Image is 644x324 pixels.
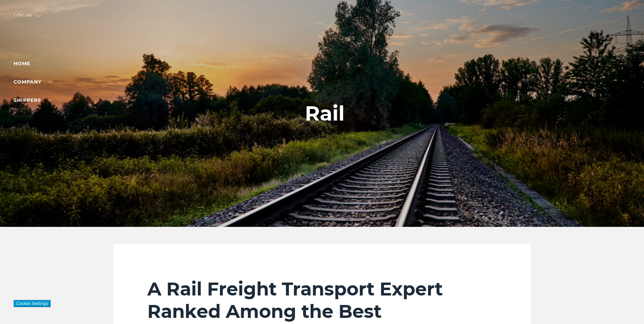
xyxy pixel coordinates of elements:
img: arrow [37,15,41,17]
img: kbx logo [297,14,348,43]
a: SHIPPERS [14,97,52,103]
button: Cookie Settings [14,300,51,307]
a: Company [14,79,52,85]
div: Log in [14,14,41,23]
a: Home [14,60,30,67]
h2: A Rail Freight Transport Expert Ranked Among the Best [147,278,497,323]
h1: Rail [305,102,345,125]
